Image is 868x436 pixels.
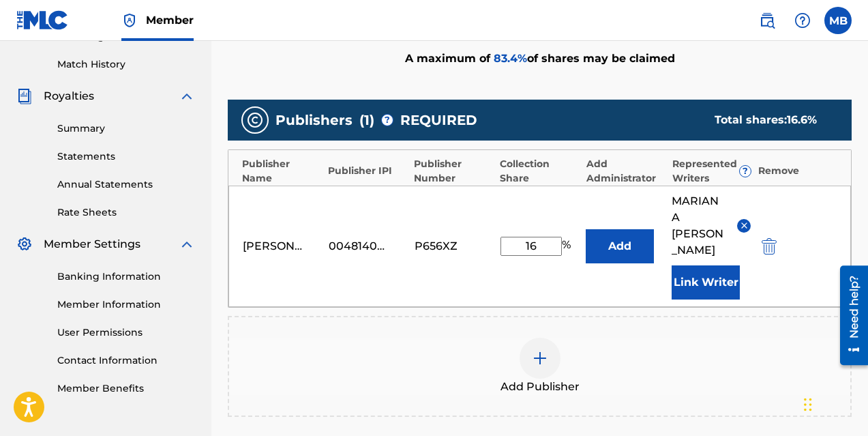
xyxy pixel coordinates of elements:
span: REQUIRED [400,110,477,130]
img: expand [179,88,195,104]
a: Annual Statements [57,177,195,192]
div: Collection Share [500,157,579,186]
a: Public Search [753,7,781,34]
span: Publishers [275,110,353,130]
img: MLC Logo [16,10,69,30]
div: Total shares: [715,112,824,128]
img: expand [179,236,195,252]
span: % [562,237,574,256]
a: Member Information [57,297,195,312]
div: Add Administrator [586,157,665,186]
div: Publisher IPI [328,164,407,178]
a: Summary [57,121,195,136]
span: ? [740,166,751,177]
img: search [759,12,775,29]
div: Drag [804,384,812,425]
div: Publisher Name [242,157,321,186]
a: Member Benefits [57,381,195,396]
img: help [794,12,811,29]
div: A maximum of of shares may be claimed [228,24,852,93]
span: Member [146,12,194,28]
span: MARIANA [PERSON_NAME] [672,193,727,259]
span: Add Publisher [500,379,580,395]
span: ( 1 ) [359,110,374,130]
span: Member Settings [44,236,140,252]
img: Royalties [16,88,33,104]
div: Represented Writers [672,157,751,186]
span: ? [382,115,393,126]
a: Rate Sheets [57,205,195,220]
a: User Permissions [57,325,195,340]
img: Member Settings [16,236,33,252]
a: Statements [57,149,195,164]
button: Link Writer [672,265,740,300]
img: publishers [247,112,263,128]
div: Remove [758,164,837,178]
img: remove-from-list-button [739,220,749,231]
span: Royalties [44,88,94,104]
a: Match History [57,57,195,72]
iframe: Chat Widget [800,370,868,436]
div: Help [789,7,816,34]
span: 16.6 % [787,113,817,126]
img: add [532,350,548,366]
a: Banking Information [57,270,195,284]
div: Publisher Number [414,157,493,186]
img: Top Rightsholder [121,12,138,29]
a: Contact Information [57,353,195,368]
img: 12a2ab48e56ec057fbd8.svg [762,238,777,255]
div: User Menu [824,7,852,34]
button: Add [586,229,654,263]
iframe: Resource Center [830,261,868,370]
span: 83.4 % [494,52,527,65]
